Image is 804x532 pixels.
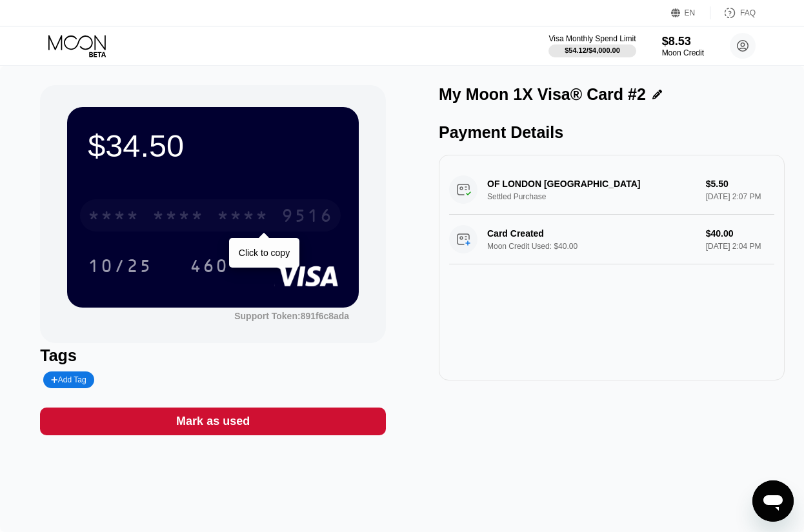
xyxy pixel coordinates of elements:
[176,414,250,429] div: Mark as used
[662,35,704,48] div: $8.53
[439,123,785,142] div: Payment Details
[88,128,338,164] div: $34.50
[752,480,794,522] iframe: Button to launch messaging window
[78,250,162,282] div: 10/25
[662,48,704,57] div: Moon Credit
[710,6,756,19] div: FAQ
[40,346,386,365] div: Tags
[234,311,349,321] div: Support Token: 891f6c8ada
[234,311,349,321] div: Support Token:891f6c8ada
[548,34,636,57] div: Visa Monthly Spend Limit$54.12/$4,000.00
[88,257,152,278] div: 10/25
[439,85,646,104] div: My Moon 1X Visa® Card #2
[180,250,238,282] div: 460
[671,6,710,19] div: EN
[51,375,86,384] div: Add Tag
[43,371,94,388] div: Add Tag
[40,408,386,435] div: Mark as used
[239,248,290,258] div: Click to copy
[281,207,333,228] div: 9516
[190,257,228,278] div: 460
[565,46,620,54] div: $54.12 / $4,000.00
[548,34,636,43] div: Visa Monthly Spend Limit
[685,8,696,17] div: EN
[740,8,756,17] div: FAQ
[662,35,704,57] div: $8.53Moon Credit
